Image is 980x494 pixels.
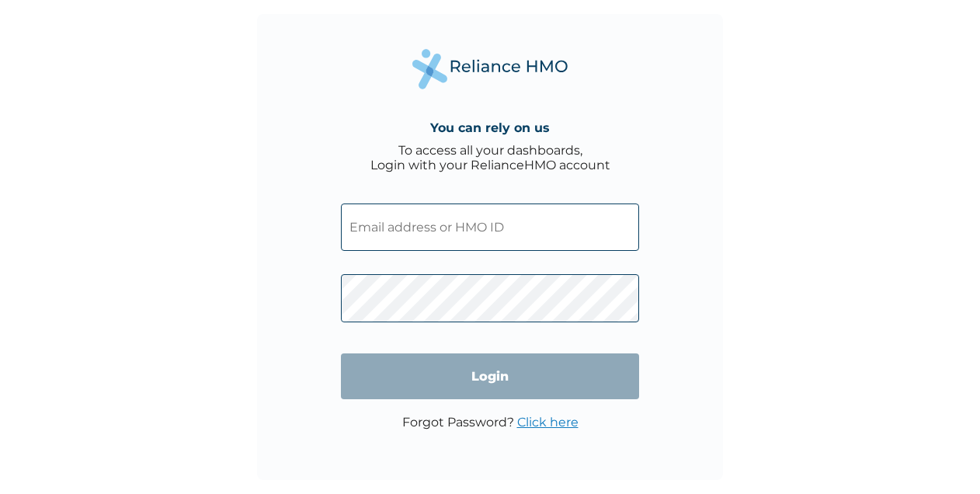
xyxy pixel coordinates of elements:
[341,204,639,251] input: Email address or HMO ID
[402,415,579,430] p: Forgot Password?
[341,353,639,399] input: Login
[430,120,550,135] h4: You can rely on us
[412,49,568,89] img: Reliance Health's Logo
[370,143,610,172] div: To access all your dashboards, Login with your RelianceHMO account
[517,415,579,430] a: Click here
